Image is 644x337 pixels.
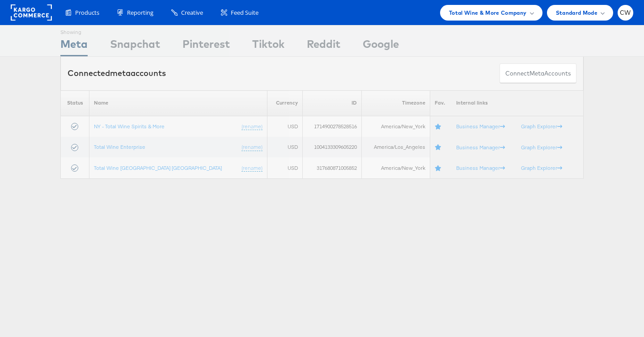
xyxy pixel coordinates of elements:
[60,36,88,56] div: Meta
[267,157,303,178] td: USD
[449,8,527,17] span: Total Wine & More Company
[181,8,203,17] span: Creative
[361,137,430,158] td: America/Los_Angeles
[363,36,399,56] div: Google
[521,123,562,130] a: Graph Explorer
[303,157,362,178] td: 317680871005852
[110,68,131,78] span: meta
[456,143,505,150] a: Business Manager
[110,36,160,56] div: Snapchat
[303,90,362,116] th: ID
[252,36,284,56] div: Tiktok
[361,90,430,116] th: Timezone
[620,10,631,16] span: CW
[267,137,303,158] td: USD
[231,8,258,17] span: Feed Suite
[60,25,88,36] div: Showing
[241,143,263,151] a: (rename)
[61,90,89,116] th: Status
[500,63,576,84] button: ConnectmetaAccounts
[241,164,263,172] a: (rename)
[127,8,153,17] span: Reporting
[267,90,303,116] th: Currency
[556,8,597,17] span: Standard Mode
[267,116,303,137] td: USD
[94,164,222,171] a: Total Wine [GEOGRAPHIC_DATA] [GEOGRAPHIC_DATA]
[307,36,340,56] div: Reddit
[456,164,505,171] a: Business Manager
[456,123,505,130] a: Business Manager
[530,69,544,78] span: meta
[89,90,267,116] th: Name
[361,157,430,178] td: America/New_York
[303,116,362,137] td: 1714900278528516
[94,143,145,150] a: Total Wine Enterprise
[241,122,263,130] a: (rename)
[361,116,430,137] td: America/New_York
[521,143,562,150] a: Graph Explorer
[68,67,166,79] div: Connected accounts
[303,137,362,158] td: 1004133309605220
[75,8,99,17] span: Products
[94,122,165,129] a: NY - Total Wine Spirits & More
[182,36,230,56] div: Pinterest
[521,164,562,171] a: Graph Explorer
